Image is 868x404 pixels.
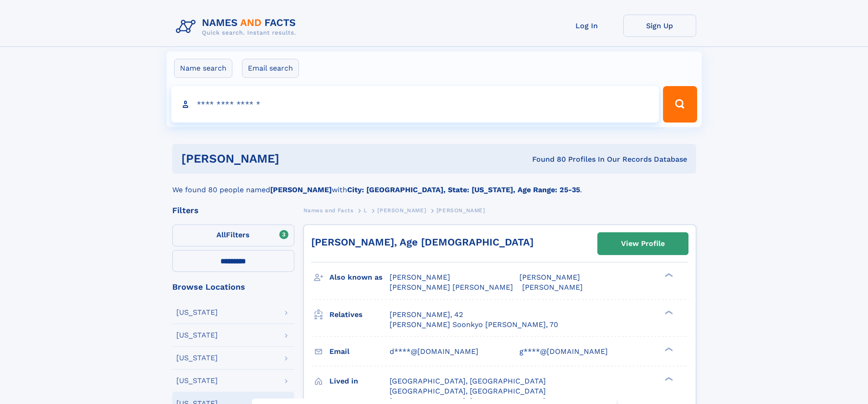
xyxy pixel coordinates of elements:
[329,270,390,285] h3: Also known as
[598,233,688,255] a: View Profile
[329,307,390,322] h3: Relatives
[176,332,218,339] div: [US_STATE]
[522,283,583,291] span: [PERSON_NAME]
[377,205,426,216] a: [PERSON_NAME]
[176,309,218,316] div: [US_STATE]
[550,15,623,37] a: Log In
[663,272,673,278] div: ❯
[377,207,426,214] span: [PERSON_NAME]
[364,207,367,214] span: L
[311,236,534,248] a: [PERSON_NAME], Age [DEMOGRAPHIC_DATA]
[172,15,303,39] img: Logo Names and Facts
[406,154,687,164] div: Found 80 Profiles In Our Records Database
[329,373,390,389] h3: Lived in
[621,233,665,254] div: View Profile
[390,377,546,385] span: [GEOGRAPHIC_DATA], [GEOGRAPHIC_DATA]
[347,185,580,194] b: City: [GEOGRAPHIC_DATA], State: [US_STATE], Age Range: 25-35
[663,309,673,315] div: ❯
[519,273,580,281] span: [PERSON_NAME]
[663,86,697,123] button: Search Button
[663,376,673,382] div: ❯
[663,346,673,352] div: ❯
[181,153,406,164] h1: [PERSON_NAME]
[390,387,546,395] span: [GEOGRAPHIC_DATA], [GEOGRAPHIC_DATA]
[329,344,390,359] h3: Email
[174,59,232,78] label: Name search
[390,273,450,281] span: [PERSON_NAME]
[437,207,485,214] span: [PERSON_NAME]
[176,377,218,384] div: [US_STATE]
[172,174,696,195] div: We found 80 people named with .
[172,206,294,215] div: Filters
[270,185,332,194] b: [PERSON_NAME]
[172,225,294,246] label: Filters
[172,283,294,291] div: Browse Locations
[242,59,299,78] label: Email search
[390,320,558,330] a: [PERSON_NAME] Soonkyo [PERSON_NAME], 70
[390,310,463,320] a: [PERSON_NAME], 42
[390,283,513,291] span: [PERSON_NAME] [PERSON_NAME]
[364,205,367,216] a: L
[171,86,659,123] input: search input
[216,230,226,239] span: All
[623,15,696,37] a: Sign Up
[303,205,354,216] a: Names and Facts
[176,354,218,362] div: [US_STATE]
